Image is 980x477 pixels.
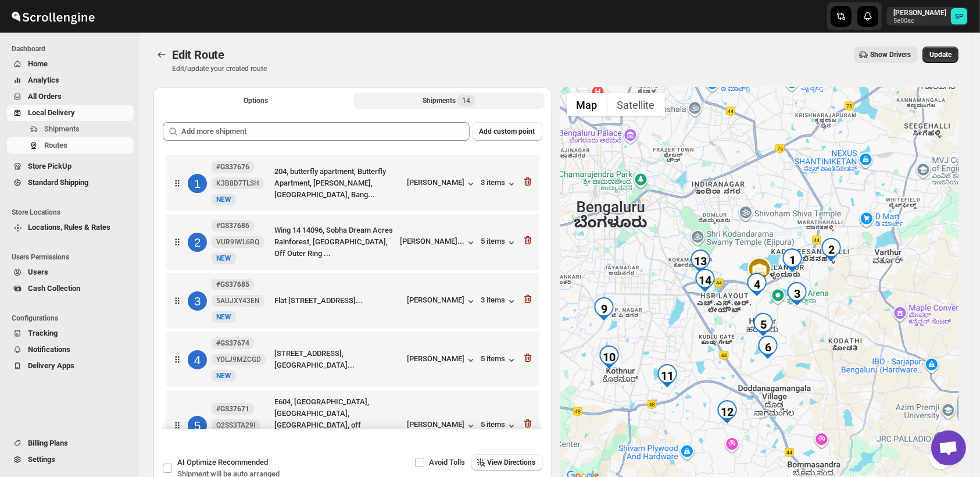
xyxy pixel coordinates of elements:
button: Cash Collection [7,280,134,297]
p: Edit/update your created route [172,64,267,73]
span: Avoid Tolls [430,458,466,467]
div: 13 [689,250,712,273]
button: Update [922,47,958,63]
span: Sulakshana Pundle [951,8,967,24]
button: Home [7,56,134,72]
span: Update [929,50,952,59]
button: Routes [7,137,134,154]
div: Selected Shipments [153,113,552,434]
div: 2#GS37686VUR9IWL6RQNewNEWWing 14 14096, Sobha Dream Acres Rainforest, [GEOGRAPHIC_DATA], Off Oute... [166,214,539,270]
span: Home [28,59,48,68]
b: #GS37676 [216,163,249,171]
button: 3 items [481,178,517,190]
div: 2 [188,233,207,252]
span: NEW [216,372,231,380]
div: 3 [188,291,207,311]
div: 4 [188,350,207,369]
div: 14 [693,269,717,292]
button: Billing Plans [7,435,134,451]
div: 204, butterfly apartment, Butterfly Apartment, [PERSON_NAME], [GEOGRAPHIC_DATA], Bang... [274,166,403,201]
button: Users [7,264,134,280]
span: Billing Plans [28,439,68,447]
div: Shipments [423,95,475,106]
span: NEW [216,254,231,262]
span: Store Locations [12,208,134,217]
span: Recommended [218,458,268,467]
span: Notifications [28,345,70,354]
button: 5 items [481,420,517,432]
button: View Directions [471,454,543,471]
span: NEW [216,313,231,321]
button: [PERSON_NAME] [407,178,477,190]
button: 5 items [481,237,517,248]
span: Tracking [28,329,58,337]
span: Add custom point [480,127,535,136]
p: [PERSON_NAME] [893,8,946,17]
span: Locations, Rules & Rates [28,223,110,232]
button: [PERSON_NAME]... [400,237,477,248]
span: Configurations [12,314,134,323]
div: Wing 14 14096, Sobha Dream Acres Rainforest, [GEOGRAPHIC_DATA], Off Outer Ring ... [274,225,396,259]
span: All Orders [28,92,62,101]
div: 4 [745,273,768,296]
b: #GS37685 [216,280,249,289]
text: SP [955,13,963,20]
span: K3B8D7TLSH [216,179,259,188]
div: 6 [756,336,779,359]
div: E604, [GEOGRAPHIC_DATA], [GEOGRAPHIC_DATA], [GEOGRAPHIC_DATA], off [GEOGRAPHIC_DATA], [GEOGRAPHIC... [274,396,403,454]
div: [STREET_ADDRESS], [GEOGRAPHIC_DATA]... [274,348,403,371]
div: 5 [188,416,207,435]
button: Settings [7,451,134,468]
span: Dashboard [12,44,134,54]
button: Tracking [7,325,134,341]
span: Standard Shipping [28,178,88,187]
div: [PERSON_NAME]... [400,237,465,245]
span: 14 [462,96,470,105]
img: ScrollEngine [9,2,96,31]
button: Notifications [7,341,134,358]
b: #GS37674 [216,339,249,347]
p: 5e00ac [893,17,946,24]
div: [PERSON_NAME] [407,296,477,307]
div: 12 [716,400,739,423]
div: 3 [785,282,809,305]
button: Map camera controls [929,446,953,469]
span: YDLJ9MZCGD [216,355,261,364]
span: AI Optimize [177,458,268,467]
button: Locations, Rules & Rates [7,219,134,236]
div: Open chat [931,430,966,465]
span: Q2SS3TA29I [216,421,255,430]
span: Show Drivers [870,50,911,59]
button: Show satellite imagery [607,93,665,116]
span: Delivery Apps [28,361,74,370]
span: Shipments [44,124,80,133]
button: Add custom point [473,122,542,141]
button: Delivery Apps [7,358,134,374]
span: Edit Route [172,48,224,62]
span: Routes [44,141,67,149]
span: Options [244,96,268,105]
span: Settings [28,455,55,464]
button: Routes [153,47,170,63]
span: Analytics [28,76,59,84]
span: Users [28,268,48,276]
button: [PERSON_NAME] [407,354,477,366]
div: 3#GS376855AUJXY43ENNewNEWFlat [STREET_ADDRESS]...[PERSON_NAME]3 items [166,273,539,329]
div: 3 items [481,296,517,307]
span: Local Delivery [28,108,75,117]
button: 5 items [481,354,517,366]
div: 10 [598,346,621,369]
button: Shipments [7,121,134,137]
button: Analytics [7,72,134,88]
button: [PERSON_NAME] [407,420,477,432]
b: #GS37686 [216,222,249,230]
div: 9 [592,297,616,321]
div: 1 [188,174,207,193]
div: 1#GS37676K3B8D7TLSHNewNEW204, butterfly apartment, Butterfly Apartment, [PERSON_NAME], [GEOGRAPHI... [166,155,539,211]
div: 4#GS37674YDLJ9MZCGDNewNEW[STREET_ADDRESS], [GEOGRAPHIC_DATA]...[PERSON_NAME]5 items [166,332,539,387]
